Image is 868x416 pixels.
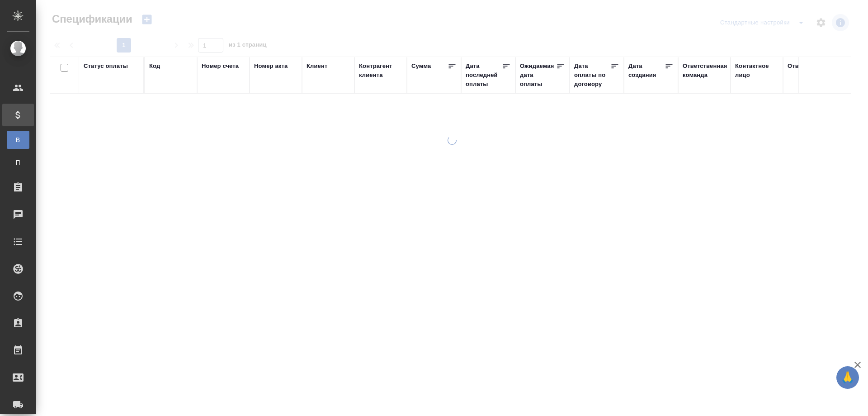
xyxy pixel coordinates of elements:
div: Дата создания [628,62,665,80]
span: 🙏 [840,368,855,387]
div: Ответственная команда [683,62,727,80]
div: Код [149,62,160,71]
div: Сумма [411,62,431,71]
span: В [11,135,25,144]
div: Ожидаемая дата оплаты [520,62,556,89]
div: Номер счета [202,62,239,71]
div: Статус оплаты [84,62,128,71]
button: 🙏 [836,366,859,389]
div: Контактное лицо [735,62,778,80]
div: Дата оплаты по договору [574,62,610,89]
div: Ответственный [788,62,834,71]
div: Номер акта [254,62,288,71]
a: П [7,153,29,172]
div: Контрагент клиента [359,62,402,80]
div: Клиент [307,62,327,71]
span: П [11,158,25,167]
a: В [7,131,29,149]
div: Дата последней оплаты [466,62,502,89]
